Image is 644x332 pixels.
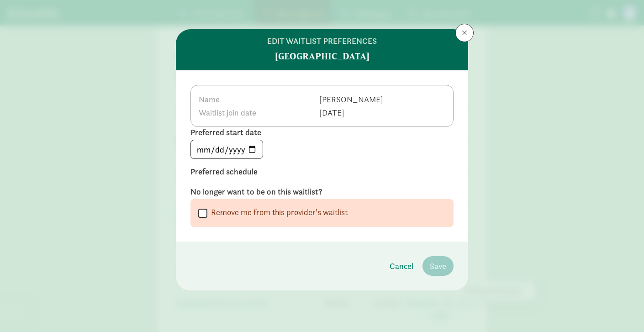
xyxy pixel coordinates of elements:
label: Preferred schedule [190,166,454,177]
label: Remove me from this provider's waitlist [207,207,348,218]
label: Preferred start date [190,127,454,138]
th: Waitlist join date [198,106,319,119]
span: Cancel [390,260,413,272]
span: Save [430,260,446,272]
td: [PERSON_NAME] [319,93,384,106]
button: Cancel [382,256,421,276]
label: No longer want to be on this waitlist? [190,186,454,197]
th: Name [198,93,319,106]
h6: edit waitlist preferences [267,37,377,46]
td: [DATE] [319,106,384,119]
strong: [GEOGRAPHIC_DATA] [275,49,370,63]
button: Save [422,256,454,276]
